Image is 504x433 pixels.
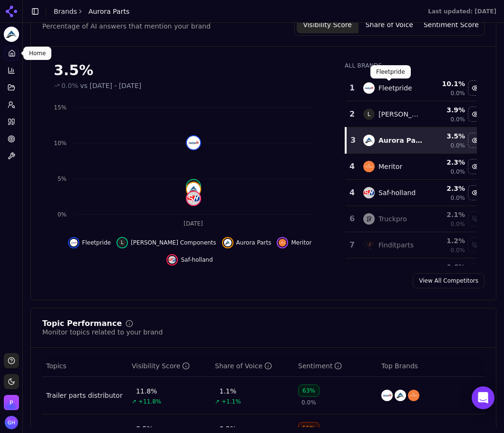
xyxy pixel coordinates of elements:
div: Share of Voice [215,361,272,371]
tspan: 10% [54,140,67,147]
img: saf-holland [168,256,176,264]
div: Percentage of AI answers that mention your brand [42,21,211,31]
div: 3.9 % [431,105,465,115]
th: sentiment [294,355,378,377]
img: Perrill [4,395,19,410]
button: Hide fleetpride data [68,237,111,248]
th: Topics [42,355,128,377]
img: Grace Hallen [5,416,18,429]
tr: 4saf-hollandSaf-holland2.3%0.0%Hide saf-holland data [346,180,484,206]
th: Top Brands [378,355,485,377]
div: 11.8% [136,386,157,396]
div: Monitor topics related to your brand [42,327,163,337]
tspan: 5% [58,176,67,182]
span: Topics [46,361,67,371]
span: L [187,180,200,193]
tr: 3aurora partsAurora Parts3.5%0.0%Hide aurora parts data [346,128,484,154]
img: fleetpride [70,239,78,246]
img: meritor [363,161,375,172]
button: Hide meritor data [277,237,311,248]
a: View All Competitors [413,273,485,288]
div: 3 [350,135,354,146]
div: 10.1 % [431,79,465,89]
span: +11.8% [138,398,161,405]
div: 1.1% [220,386,237,396]
div: 2.1 % [431,210,465,219]
span: L [118,239,126,246]
img: saf-holland [363,187,375,198]
div: Sentiment [298,361,342,371]
div: 6 [349,213,354,225]
span: 0.0% [451,246,465,254]
span: Fleetpride [82,239,111,246]
tr: 0.6%Show phillips industries data [346,258,484,285]
div: Saf-holland [378,188,416,197]
div: 1.2 % [431,236,465,246]
div: Finditparts [378,240,414,250]
img: saf-holland [187,192,200,205]
div: 2 [349,108,354,120]
div: Meritor [378,162,402,171]
span: 0.0% [301,399,316,406]
span: ↗ [132,398,136,405]
span: Aurora Parts [236,239,271,246]
button: Show finditparts data [468,237,483,253]
img: aurora parts [224,239,232,246]
div: 2.3 % [431,184,465,193]
tspan: 15% [54,104,67,111]
div: Open Intercom Messenger [472,386,494,409]
button: Hide lippert components data [116,237,216,248]
span: +1.1% [222,398,241,405]
div: 3.5% [54,62,326,79]
div: 3.5 % [431,131,465,141]
div: Truckpro [378,214,407,224]
div: Topic Performance [42,320,122,327]
button: Current brand: Aurora Parts [4,27,19,42]
button: Hide meritor data [468,159,483,174]
tr: 2L[PERSON_NAME] Components3.9%0.0%Hide lippert components data [346,101,484,128]
div: 7 [349,239,354,251]
img: meritor [279,239,286,246]
div: 0.6 % [431,262,465,272]
button: Open organization switcher [4,395,19,410]
tspan: [DATE] [184,220,203,227]
div: 4 [349,187,354,198]
button: Hide saf-holland data [166,254,213,266]
button: Visibility Score [297,16,359,33]
img: aurora parts [395,390,406,401]
div: 1 [349,82,354,94]
span: 0.0% [451,142,465,149]
button: Share of Voice [359,16,420,33]
span: ↗ [215,398,220,405]
tr: 6truckproTruckpro2.1%0.0%Show truckpro data [346,206,484,232]
span: Saf-holland [181,256,213,264]
tspan: 0% [58,211,67,218]
button: Hide fleetpride data [468,80,483,96]
button: Sentiment Score [420,16,482,33]
th: shareOfVoice [211,355,294,377]
button: Hide saf-holland data [468,185,483,200]
img: Aurora Parts [4,27,19,42]
span: vs [DATE] - [DATE] [80,81,142,90]
span: L [363,108,375,120]
img: fleetpride [363,82,375,94]
a: Brands [54,8,77,15]
nav: breadcrumb [54,7,129,16]
div: All Brands [345,62,477,69]
img: meritor [408,390,419,401]
span: 0.0% [451,89,465,97]
div: Home [23,47,51,60]
th: visibilityScore [128,355,211,377]
img: aurora parts [187,183,200,196]
a: Trailer parts distributor [46,391,123,400]
div: Last updated: [DATE] [428,8,496,15]
button: Hide lippert components data [468,107,483,122]
button: Hide aurora parts data [222,237,271,248]
div: 63% [298,384,320,397]
button: Show phillips industries data [468,264,483,279]
div: Aurora Parts [378,136,423,145]
tr: 1fleetprideFleetpride10.1%0.0%Hide fleetpride data [346,75,484,101]
div: [PERSON_NAME] Components [378,109,423,119]
span: Top Brands [381,361,418,371]
span: 0.0% [451,194,465,202]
